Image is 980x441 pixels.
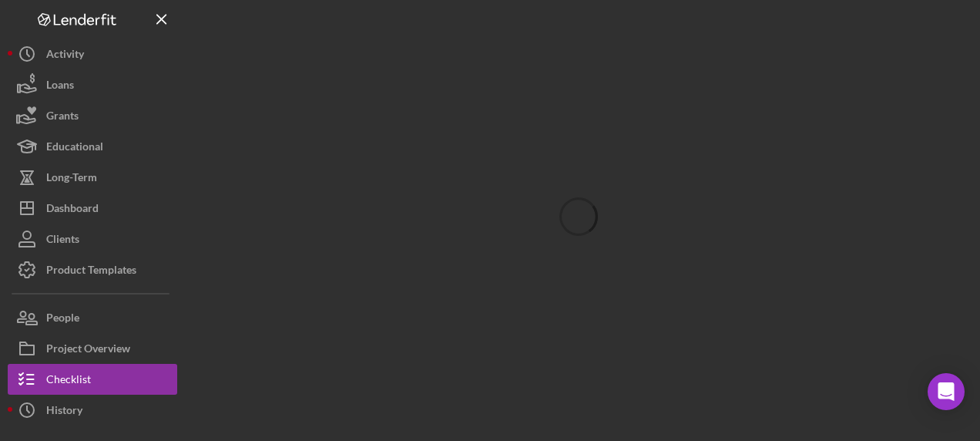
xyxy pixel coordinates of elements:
div: Activity [46,39,84,73]
div: Product Templates [46,254,136,289]
button: Loans [8,69,177,100]
button: Activity [8,39,177,69]
div: Clients [46,224,79,258]
button: History [8,395,177,426]
button: Grants [8,100,177,131]
div: History [46,395,82,429]
div: Loans [46,69,74,104]
div: Checklist [46,364,91,399]
div: Grants [46,100,79,135]
div: Educational [46,131,103,166]
button: Educational [8,131,177,162]
button: Product Templates [8,254,177,285]
button: Project Overview [8,333,177,364]
div: Long-Term [46,162,97,197]
div: People [46,302,79,337]
button: Checklist [8,364,177,395]
button: Clients [8,224,177,254]
button: Dashboard [8,193,177,224]
div: Dashboard [46,193,99,227]
button: People [8,302,177,333]
div: Project Overview [46,333,130,368]
button: Long-Term [8,162,177,193]
div: Open Intercom Messenger [928,373,965,410]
